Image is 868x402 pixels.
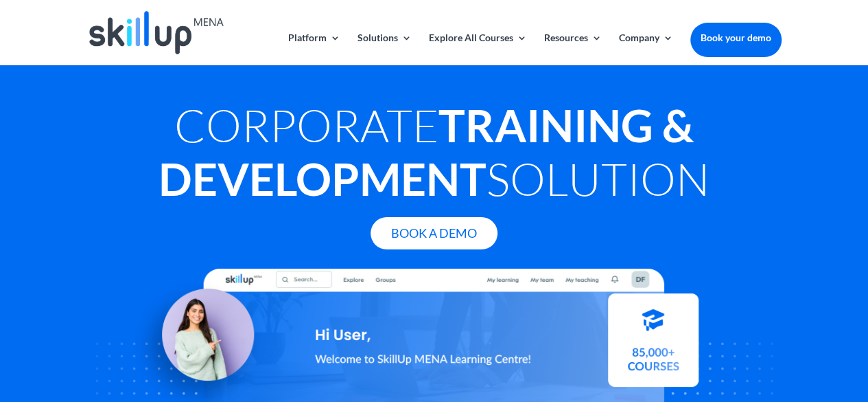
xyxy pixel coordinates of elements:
[371,217,497,249] a: Book A Demo
[429,33,527,65] a: Explore All Courses
[87,98,782,212] h1: Corporate Solution
[89,11,224,54] img: Skillup Mena
[544,33,602,65] a: Resources
[608,299,699,392] img: Courses library - SkillUp MENA
[619,33,673,65] a: Company
[690,23,782,53] a: Book your demo
[357,33,412,65] a: Solutions
[640,254,868,402] iframe: Chat Widget
[159,98,694,205] strong: Training & Development
[288,33,340,65] a: Platform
